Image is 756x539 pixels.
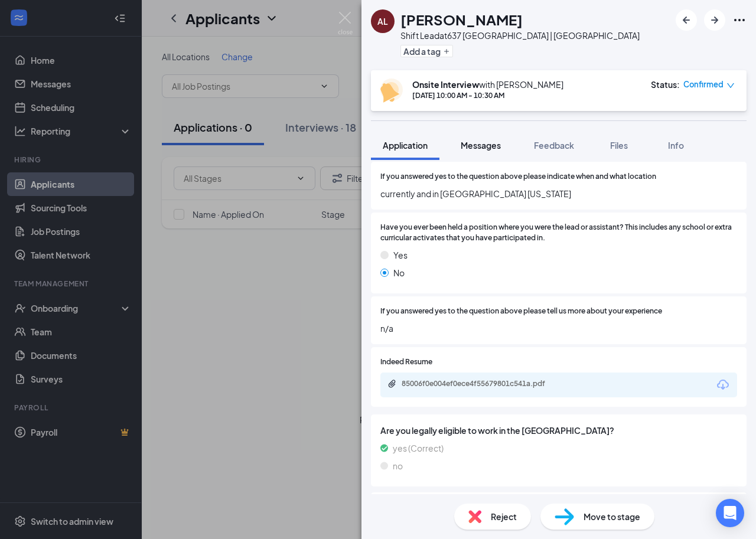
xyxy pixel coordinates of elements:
[491,510,517,523] span: Reject
[380,306,662,317] span: If you answered yes to the question above please tell us more about your experience
[380,322,737,335] span: n/a
[668,140,684,151] span: Info
[716,378,730,392] svg: Download
[387,379,397,388] svg: Paperclip
[393,249,408,262] span: Yes
[704,9,725,31] button: ArrowRight
[393,442,444,455] span: yes (Correct)
[412,79,563,90] div: with [PERSON_NAME]
[683,79,724,90] span: Confirmed
[380,424,737,437] span: Are you legally eligible to work in the [GEOGRAPHIC_DATA]?
[584,510,640,523] span: Move to stage
[393,459,403,472] span: no
[534,140,574,151] span: Feedback
[380,357,432,368] span: Indeed Resume
[380,171,656,182] span: If you answered yes to the question above please indicate when and what location
[383,140,428,151] span: Application
[380,187,737,200] span: currently and in [GEOGRAPHIC_DATA] [US_STATE]
[412,90,563,100] div: [DATE] 10:00 AM - 10:30 AM
[400,30,640,41] div: Shift Lead at 637 [GEOGRAPHIC_DATA] | [GEOGRAPHIC_DATA]
[708,13,722,27] svg: ArrowRight
[400,45,453,57] button: PlusAdd a tag
[610,140,628,151] span: Files
[387,379,579,390] a: Paperclip85006f0e004ef0ece4f55679801c541a.pdf
[651,79,680,90] div: Status :
[443,48,450,55] svg: Plus
[676,9,697,31] button: ArrowLeftNew
[716,499,744,527] div: Open Intercom Messenger
[393,266,405,279] span: No
[400,9,523,30] h1: [PERSON_NAME]
[679,13,693,27] svg: ArrowLeftNew
[402,379,567,388] div: 85006f0e004ef0ece4f55679801c541a.pdf
[732,13,747,27] svg: Ellipses
[412,79,479,90] b: Onsite Interview
[380,222,737,244] span: Have you ever been held a position where you were the lead or assistant? This includes any school...
[461,140,501,151] span: Messages
[726,81,735,90] span: down
[377,15,388,27] div: AL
